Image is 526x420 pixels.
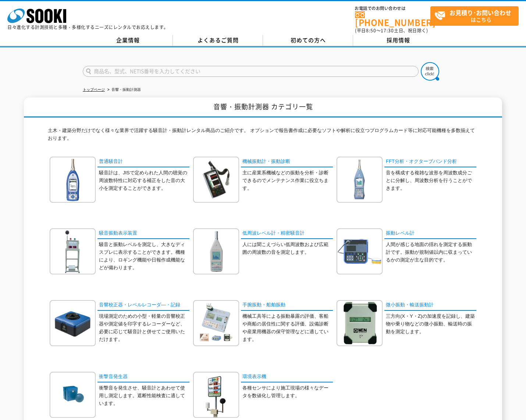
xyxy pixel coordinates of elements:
[337,228,383,274] img: 振動レベル計
[355,11,430,26] a: [PHONE_NUMBER]
[386,241,476,264] p: 人間が感じる地面の揺れを測定する振動計です。振動が規制値以内に収まっているかの測定が主な目的です。
[384,157,476,167] a: FFT分析・オクターブバンド分析
[83,35,173,46] a: 企業情報
[353,35,443,46] a: 採用情報
[366,27,376,34] span: 8:50
[50,157,96,203] img: 普通騒音計
[97,300,189,311] a: 音響校正器・レベルレコーダ―・記録
[193,300,239,346] img: 手腕振動・船舶振動
[386,313,476,335] p: 三方向(X・Y・Z)の加速度を記録し、建築物や乗り物などの微小振動、輸送時の振動を測定します。
[7,25,168,29] p: 日々進化する計測技術と多種・多様化するニーズにレンタルでお応えします。
[384,300,476,311] a: 微小振動・輸送振動計
[242,384,333,400] p: 各種センサにより施工現場の様々なデータを数値化し管理します。
[386,169,476,192] p: 音を構成する複雑な波形を周波数成分ごとに分解し、周波数分析を行うことができます。
[193,157,239,203] img: 機械振動計・振動診断
[83,66,419,77] input: 商品名、型式、NETIS番号を入力してください
[241,372,333,382] a: 環境表示機
[99,169,189,192] p: 騒音計は、JISで定められた人間の聴覚の周波数特性に対応する補正をした音の大小を測定することができます。
[193,228,239,274] img: 低周波レベル計・精密騒音計
[291,36,326,44] span: 初めての方へ
[83,88,105,92] a: トップページ
[48,127,478,146] p: 土木・建築分野だけでなく様々な業界で活躍する騒音計・振動計レンタル商品のご紹介です。 オプションで報告書作成に必要なソフトや解析に役立つプログラムカード等に対応可能機種を多数揃えております。
[50,300,96,346] img: 音響校正器・レベルレコーダ―・記録
[99,313,189,343] p: 現場測定のための小型・軽量の音響校正器や測定値を印字するレコーダーなど、必要に応じて騒音計と併せてご使用いただけます。
[241,300,333,311] a: 手腕振動・船舶振動
[50,228,96,274] img: 騒音振動表示装置
[242,241,333,256] p: 人には聞こえづらい低周波数および広範囲の周波数の音を測定します。
[421,62,439,81] img: btn_search.png
[242,169,333,192] p: 主に産業系機械などの振動を分析・診断できるのでメンテナンス作業に役立ちます。
[242,313,333,343] p: 機械工具等による振動暴露の評価、客船や商船の居住性に関する評価、設備診断や産業用機器の保守管理などに適しています。
[241,157,333,167] a: 機械振動計・振動診断
[97,228,189,239] a: 騒音振動表示装置
[106,86,141,94] li: 音響・振動計測器
[355,27,428,34] span: (平日 ～ 土日、祝日除く)
[263,35,353,46] a: 初めての方へ
[434,7,518,25] span: はこちら
[337,157,383,203] img: FFT分析・オクターブバンド分析
[99,384,189,407] p: 衝撃音を発生させ、騒音計とあわせて使用し測定します。遮断性能検査に適しています。
[97,372,189,382] a: 衝撃音発生器
[449,8,511,17] strong: お見積り･お問い合わせ
[97,157,189,167] a: 普通騒音計
[384,228,476,239] a: 振動レベル計
[355,6,430,11] span: お電話でのお問い合わせは
[173,35,263,46] a: よくあるご質問
[193,372,239,418] img: 環境表示機
[381,27,394,34] span: 17:30
[430,6,519,26] a: お見積り･お問い合わせはこちら
[99,241,189,271] p: 騒音と振動レベルを測定し、大きなディスプレに表示することができます。機種により、ロギング機能や日報作成機能などが備わります。
[241,228,333,239] a: 低周波レベル計・精密騒音計
[24,97,502,118] h1: 音響・振動計測器 カテゴリ一覧
[337,300,383,346] img: 微小振動・輸送振動計
[50,372,96,418] img: 衝撃音発生器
